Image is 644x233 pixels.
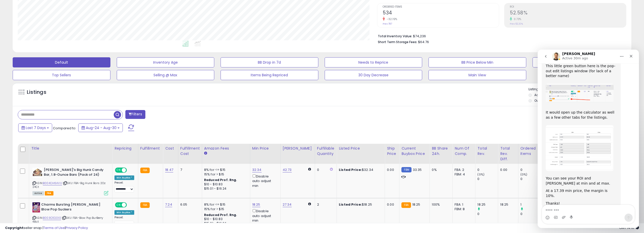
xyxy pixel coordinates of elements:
[125,110,145,119] button: Filters
[204,178,237,182] b: Reduced Prof. Rng.
[387,202,395,207] div: 0.00
[221,57,318,67] button: BB Drop in 7d
[283,202,292,207] a: 27.34
[401,167,411,172] small: FBM
[385,17,397,21] small: -32.15%
[317,168,333,172] div: 0
[383,6,499,8] span: Ordered Items
[455,202,471,207] div: FBA: 1
[520,168,541,172] div: 0
[378,40,417,44] b: Short Term Storage Fees:
[78,123,123,132] button: Aug-24 - Aug-30
[204,151,207,156] small: Amazon Fees.
[534,93,544,97] label: Active
[252,202,260,207] a: 18.25
[86,125,116,130] span: Aug-24 - Aug-30
[252,167,262,172] a: 32.34
[204,217,246,221] div: $10 - $10.83
[325,70,422,80] button: 30 Day Decrease
[383,10,499,17] h2: 534
[339,168,381,172] div: $32.34
[180,146,200,156] div: Fulfillment Cost
[41,202,103,213] b: Charms Bursting [PERSON_NAME] Blow Pop Suckers
[500,146,516,162] div: Total Rev. Diff.
[43,225,65,230] a: Terms of Use
[529,87,631,92] p: Listing States:
[413,167,422,172] span: 33.35
[165,146,176,151] div: Cost
[43,216,61,220] a: B003C1O230
[378,33,622,39] li: $74,236
[180,168,198,172] div: 7
[325,57,422,67] button: Needs to Reprice
[500,202,514,207] div: 18.25
[520,202,541,207] div: 1
[140,168,150,173] small: FBA
[26,125,46,130] span: Last 7 Days
[339,146,383,151] div: Listed Price
[477,168,498,172] div: 0
[383,22,392,25] small: Prev: 787
[428,70,526,80] button: Main View
[455,207,471,211] div: FBM: 8
[510,22,523,25] small: Prev: 52.20%
[32,202,40,212] img: 51Vi3y3jFiL._SL40_.jpg
[126,203,134,207] span: OFF
[180,202,198,207] div: 6.05
[165,202,172,207] a: 7.24
[387,146,397,156] div: Ship Price
[114,146,136,151] div: Repricing
[317,146,335,156] div: Fulfillable Quantity
[43,181,62,185] a: B004CH6AVU
[204,182,246,187] div: $10 - $10.83
[401,146,427,156] div: Current Buybox Price
[512,17,521,21] small: 0.73%
[204,146,248,151] div: Amazon Fees
[221,70,318,80] button: Items Being Repriced
[204,202,246,207] div: 8% for <= $15
[32,202,108,229] div: ASIN:
[317,202,333,207] div: 2
[140,202,150,208] small: FBA
[412,202,420,207] span: 18.25
[510,6,626,8] span: ROI
[126,168,134,172] span: OFF
[117,57,214,67] button: Inventory Age
[252,146,278,151] div: Min Price
[114,210,134,215] div: Win BuyBox *
[339,167,362,172] b: Listed Price:
[477,146,496,156] div: Total Rev.
[13,57,110,67] button: Default
[5,226,88,230] div: seller snap | |
[432,146,450,156] div: BB Share 24h.
[477,212,498,216] div: 0
[534,98,553,103] label: Out of Stock
[252,173,277,188] div: Disable auto adjust min
[32,191,44,195] span: All listings currently available for purchase on Amazon
[252,208,277,223] div: Disable auto adjust min
[510,10,626,17] h2: 52.58%
[538,49,639,228] iframe: Intercom live chat
[165,167,173,172] a: 18.47
[500,168,514,172] div: 0.00
[432,168,448,172] div: 0%
[117,70,214,80] button: Selling @ Max
[5,225,24,230] strong: Copyright
[31,146,110,151] div: Title
[32,216,103,223] span: | SKU: FBA-Blow Pop BurBerry 48ct
[114,216,134,227] div: Preset:
[387,168,395,172] div: 0.00
[432,202,448,207] div: 100%
[204,168,246,172] div: 8% for <= $15
[66,225,88,230] a: Privacy Policy
[45,191,53,195] span: FBA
